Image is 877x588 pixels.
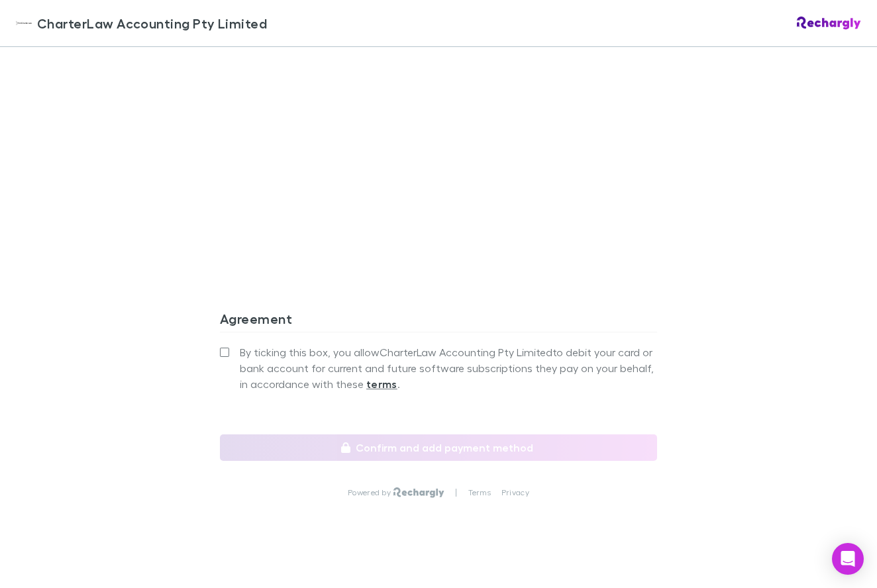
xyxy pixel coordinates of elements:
img: Rechargly Logo [393,487,444,498]
button: Confirm and add payment method [220,434,657,461]
a: Privacy [501,487,529,498]
p: | [455,487,457,498]
span: CharterLaw Accounting Pty Limited [37,13,267,33]
strong: terms [366,377,397,391]
p: Powered by [348,487,393,498]
h3: Agreement [220,311,657,332]
a: Terms [468,487,491,498]
span: By ticking this box, you allow CharterLaw Accounting Pty Limited to debit your card or bank accou... [240,344,657,392]
img: Rechargly Logo [797,17,861,30]
div: Open Intercom Messenger [832,543,864,575]
img: CharterLaw Accounting Pty Limited's Logo [16,15,32,31]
